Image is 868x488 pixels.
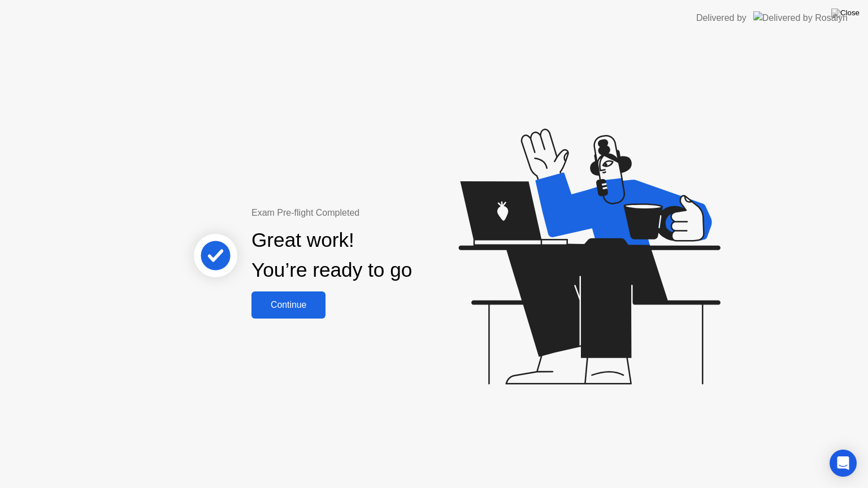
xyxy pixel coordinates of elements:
[831,8,860,18] img: Close
[255,300,322,310] div: Continue
[251,206,485,220] div: Exam Pre-flight Completed
[830,450,857,477] div: Open Intercom Messenger
[251,291,325,319] button: Continue
[251,225,412,285] div: Great work! You’re ready to go
[696,11,747,25] div: Delivered by
[753,11,848,24] img: Delivered by Rosalyn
